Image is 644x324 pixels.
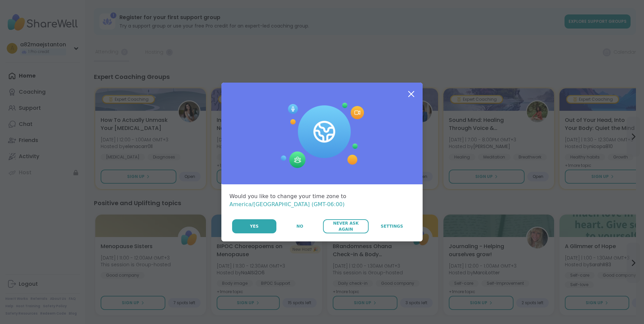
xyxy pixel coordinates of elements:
span: Settings [381,223,403,229]
button: Never Ask Again [323,219,368,233]
span: Never Ask Again [326,220,365,232]
img: Session Experience [280,103,364,169]
div: Would you like to change your time zone to [229,192,415,209]
button: Yes [232,219,276,233]
button: No [277,219,322,233]
a: Settings [369,219,415,233]
span: America/[GEOGRAPHIC_DATA] (GMT-06:00) [229,201,345,207]
span: Yes [250,223,259,229]
span: No [297,223,303,229]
